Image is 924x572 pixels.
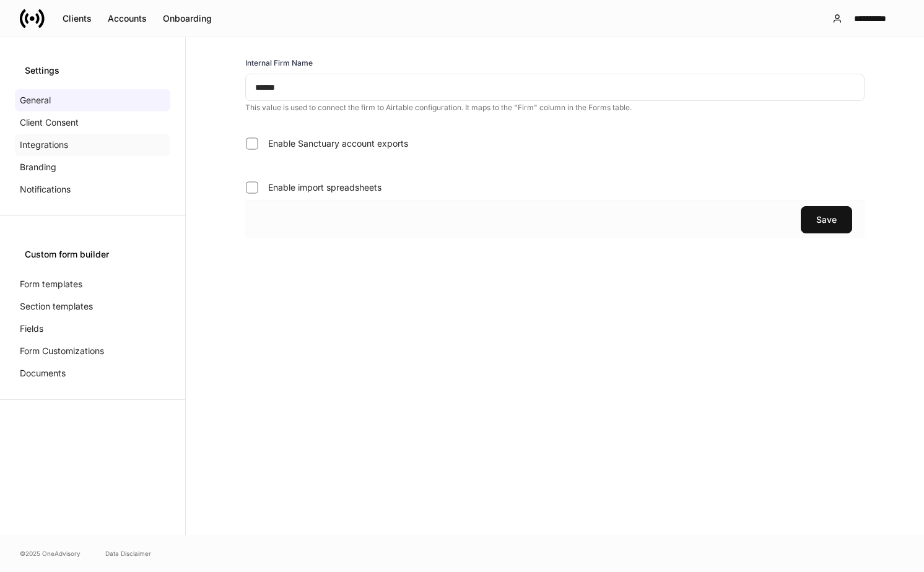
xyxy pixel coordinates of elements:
[20,183,71,196] p: Notifications
[20,345,104,357] p: Form Customizations
[801,206,852,233] button: Save
[25,64,160,77] div: Settings
[20,323,43,335] p: Fields
[163,14,212,23] div: Onboarding
[268,181,381,194] span: Enable import spreadsheets
[15,273,170,295] a: Form templates
[15,318,170,340] a: Fields
[816,215,837,224] div: Save
[15,89,170,111] a: General
[105,548,151,558] a: Data Disclaimer
[54,9,100,28] button: Clients
[20,548,81,558] span: © 2025 OneAdvisory
[20,161,56,173] p: Branding
[20,94,51,106] p: General
[63,14,92,23] div: Clients
[108,14,147,23] div: Accounts
[245,103,865,113] p: This value is used to connect the firm to Airtable configuration. It maps to the "Firm" column in...
[155,9,220,28] button: Onboarding
[20,139,68,151] p: Integrations
[268,137,408,150] span: Enable Sanctuary account exports
[15,340,170,362] a: Form Customizations
[15,295,170,318] a: Section templates
[25,248,160,261] div: Custom form builder
[15,178,170,201] a: Notifications
[20,278,82,290] p: Form templates
[15,156,170,178] a: Branding
[245,57,313,69] h6: Internal Firm Name
[15,362,170,384] a: Documents
[100,9,155,28] button: Accounts
[20,116,79,129] p: Client Consent
[15,111,170,134] a: Client Consent
[20,300,93,313] p: Section templates
[15,134,170,156] a: Integrations
[20,367,66,379] p: Documents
